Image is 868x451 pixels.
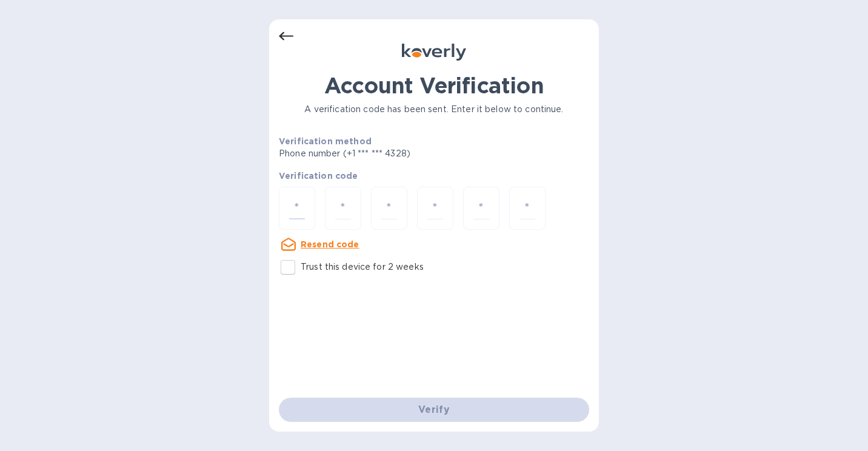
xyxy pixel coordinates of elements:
p: Phone number (+1 *** *** 4328) [279,147,503,160]
p: Verification code [279,170,589,182]
u: Resend code [301,239,359,249]
p: A verification code has been sent. Enter it below to continue. [279,103,589,116]
p: Trust this device for 2 weeks [301,261,424,273]
b: Verification method [279,136,372,146]
h1: Account Verification [279,73,589,98]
